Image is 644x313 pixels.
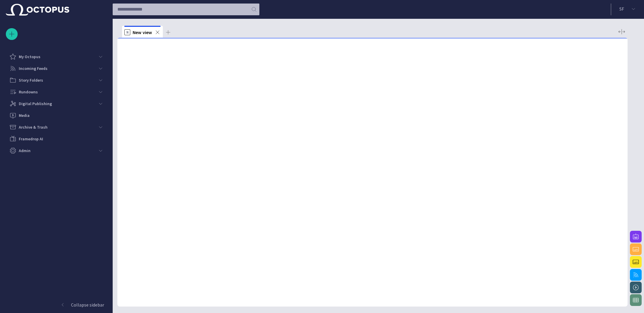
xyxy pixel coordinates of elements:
p: Media [19,112,30,118]
p: My Octopus [19,54,40,60]
p: Incoming Feeds [19,65,48,71]
span: New view [133,29,152,35]
p: Digital Publishing [19,101,52,107]
p: Archive & Trash [19,124,48,130]
ul: main menu [6,51,107,156]
button: SF [615,4,640,14]
button: Collapse sidebar [6,299,107,311]
div: NNew view [122,26,163,38]
div: Framedrop AI [6,133,107,145]
p: S F [619,5,624,12]
p: Rundowns [19,89,38,95]
img: Octopus News Room [6,4,69,16]
p: Collapse sidebar [71,301,104,308]
p: Framedrop AI [19,136,43,142]
p: Admin [19,148,31,154]
p: N [124,29,130,35]
p: Story Folders [19,77,43,83]
div: Media [6,110,107,121]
